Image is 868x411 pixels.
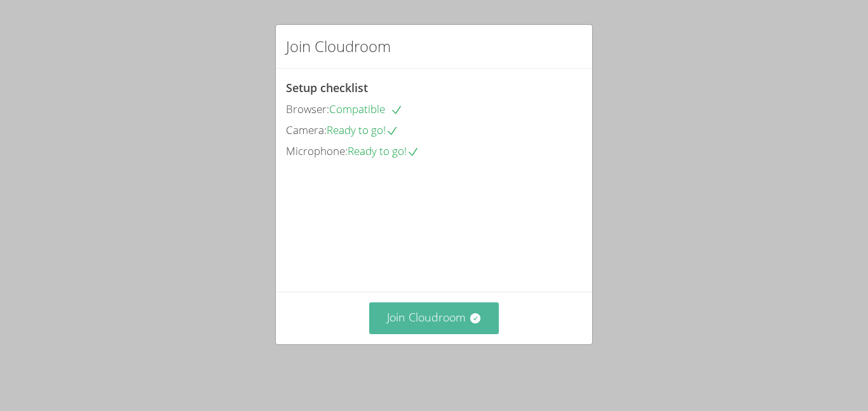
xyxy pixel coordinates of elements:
span: Browser: [286,102,329,116]
span: Ready to go! [327,123,398,137]
span: Ready to go! [348,144,419,158]
span: Setup checklist [286,80,368,95]
span: Microphone: [286,144,348,158]
h2: Join Cloudroom [286,35,391,58]
button: Join Cloudroom [369,302,499,334]
span: Compatible [329,102,403,116]
span: Camera: [286,123,327,137]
